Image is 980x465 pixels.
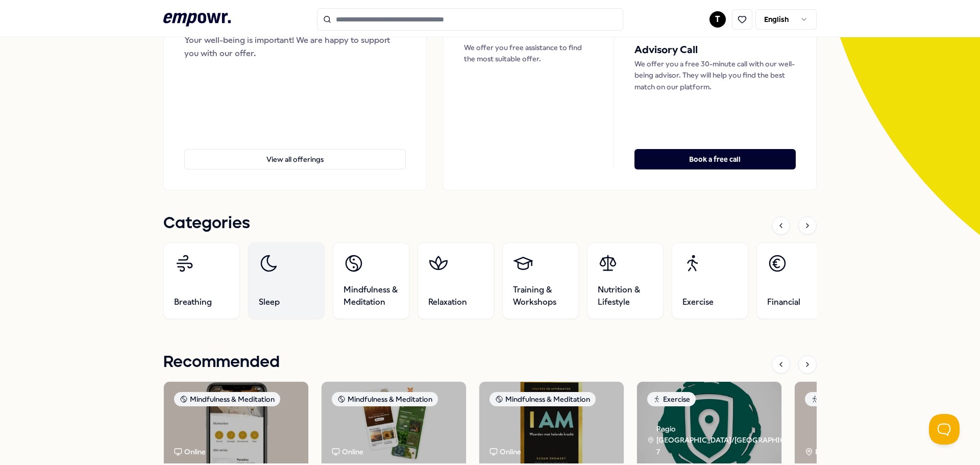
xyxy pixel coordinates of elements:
[647,392,696,406] div: Exercise
[344,284,399,308] span: Mindfulness & Meditation
[248,242,325,319] a: Sleep
[332,392,438,406] div: Mindfulness & Meditation
[184,149,406,169] button: View all offerings
[333,242,409,319] a: Mindfulness & Meditation
[163,242,240,319] a: Breathing
[634,149,796,169] button: Book a free call
[184,34,406,60] div: Your well-being is important! We are happy to support you with our offer.
[767,296,800,308] span: Financial
[634,42,796,58] h5: Advisory Call
[489,392,596,406] div: Mindfulness & Meditation
[163,350,280,375] h1: Recommended
[174,296,212,308] span: Breathing
[929,414,960,445] iframe: Help Scout Beacon - Open
[418,242,494,319] a: Relaxation
[502,242,579,319] a: Training & Workshops
[163,211,250,236] h1: Categories
[634,58,796,92] p: We offer you a free 30-minute call with our well-being advisor. They will help you find the best ...
[587,242,664,319] a: Nutrition & Lifestyle
[317,8,623,31] input: Search for products, categories or subcategories
[322,382,466,463] img: package image
[805,392,853,406] div: Exercise
[184,133,406,169] a: View all offerings
[682,296,714,308] span: Exercise
[805,446,913,457] div: Regio [GEOGRAPHIC_DATA]
[332,446,363,457] div: Online
[174,392,280,406] div: Mindfulness & Meditation
[428,296,467,308] span: Relaxation
[672,242,748,319] a: Exercise
[709,11,726,28] button: T
[513,284,568,308] span: Training & Workshops
[795,382,939,463] img: package image
[637,382,781,463] img: package image
[489,446,521,457] div: Online
[647,423,816,457] div: Regio [GEOGRAPHIC_DATA]/[GEOGRAPHIC_DATA] + 7
[598,284,653,308] span: Nutrition & Lifestyle
[479,382,624,463] img: package image
[164,382,308,463] img: package image
[756,242,833,319] a: Financial
[464,42,593,65] p: We offer you free assistance to find the most suitable offer.
[174,446,206,457] div: Online
[259,296,280,308] span: Sleep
